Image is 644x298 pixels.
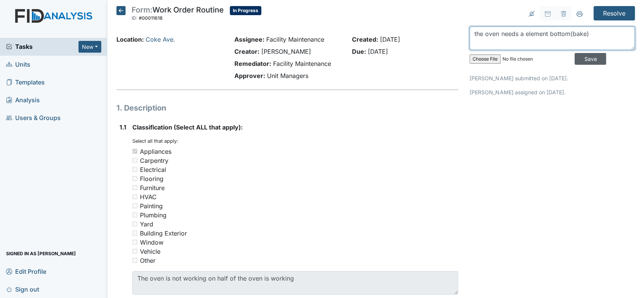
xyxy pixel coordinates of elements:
span: Analysis [6,94,40,106]
span: Form: [132,5,152,14]
a: Tasks [6,42,79,51]
strong: Location: [116,36,144,43]
div: Other [140,256,156,265]
h1: 1. Description [116,102,458,114]
span: Signed in as [PERSON_NAME] [6,248,76,259]
div: Furniture [140,183,165,192]
span: Templates [6,76,45,88]
strong: Approver: [234,72,265,80]
span: Sign out [6,283,39,295]
div: Flooring [140,174,163,183]
span: Edit Profile [6,265,46,277]
input: Other [132,258,137,263]
strong: Created: [352,36,378,43]
input: Furniture [132,185,137,190]
div: Work Order Routine [132,6,224,23]
span: [DATE] [380,36,400,43]
div: Carpentry [140,156,168,165]
p: [PERSON_NAME] assigned on [DATE]. [470,88,635,96]
span: Classification (Select ALL that apply): [132,123,243,131]
strong: Assignee: [234,36,264,43]
small: Select all that apply: [132,138,178,144]
strong: Due: [352,48,366,55]
input: Painting [132,203,137,208]
span: [DATE] [368,48,388,55]
span: Unit Managers [267,72,308,80]
span: Units [6,59,30,70]
div: HVAC [140,192,157,201]
input: Plumbing [132,212,137,217]
div: Building Exterior [140,229,187,238]
div: Appliances [140,147,171,156]
button: New [79,41,101,53]
strong: Creator: [234,48,259,55]
div: Plumbing [140,211,166,220]
input: Window [132,240,137,245]
a: Coke Ave. [146,36,175,43]
span: Facility Maintenance [273,60,331,67]
span: ID: [132,15,138,21]
label: 1.1 [119,123,126,132]
span: Facility Maintenance [266,36,324,43]
span: [PERSON_NAME] [261,48,311,55]
input: Building Exterior [132,231,137,236]
div: Yard [140,220,153,229]
input: Appliances [132,149,137,154]
input: HVAC [132,194,137,199]
input: Carpentry [132,158,137,163]
div: Window [140,238,163,247]
span: In Progress [230,6,261,15]
span: Users & Groups [6,112,61,124]
textarea: The oven is not working on half of the oven is working [132,271,458,295]
input: Resolve [594,6,635,20]
div: Painting [140,201,163,211]
input: Electrical [132,167,137,172]
input: Yard [132,222,137,226]
input: Vehicle [132,249,137,254]
p: [PERSON_NAME] submitted on [DATE]. [470,74,635,82]
span: #00011618 [139,15,163,21]
div: Electrical [140,165,166,174]
input: Save [575,53,606,65]
input: Flooring [132,176,137,181]
strong: Remediator: [234,60,271,67]
div: Vehicle [140,247,160,256]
